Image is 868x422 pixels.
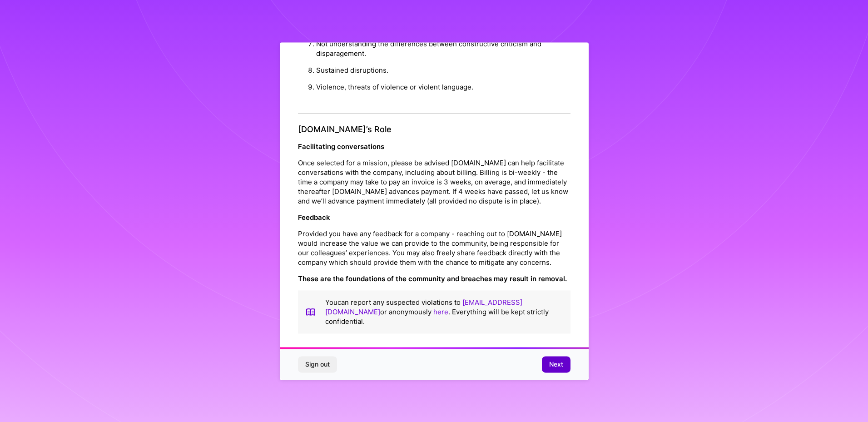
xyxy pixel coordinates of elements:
[298,158,570,206] p: Once selected for a mission, please be advised [DOMAIN_NAME] can help facilitate conversations wi...
[325,298,522,316] a: [EMAIL_ADDRESS][DOMAIN_NAME]
[316,62,570,79] li: Sustained disruptions.
[433,308,448,316] a: here
[298,274,567,283] strong: These are the foundations of the community and breaches may result in removal.
[305,360,330,369] span: Sign out
[298,125,570,135] h4: [DOMAIN_NAME]’s Role
[316,36,570,62] li: Not understanding the differences between constructive criticism and disparagement.
[325,298,563,326] p: You can report any suspected violations to or anonymously . Everything will be kept strictly conf...
[298,356,337,372] button: Sign out
[298,213,330,222] strong: Feedback
[305,298,316,326] img: book icon
[542,356,570,372] button: Next
[316,79,570,96] li: Violence, threats of violence or violent language.
[298,229,570,267] p: Provided you have any feedback for a company - reaching out to [DOMAIN_NAME] would increase the v...
[549,360,563,369] span: Next
[298,142,384,151] strong: Facilitating conversations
